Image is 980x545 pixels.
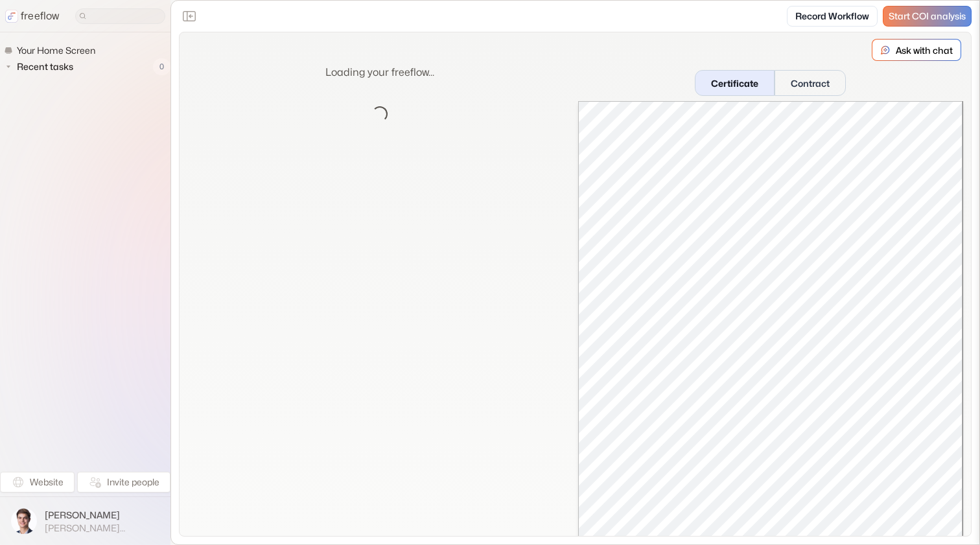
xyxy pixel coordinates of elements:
[787,6,878,27] a: Record Workflow
[14,44,99,57] span: Your Home Screen
[325,65,434,80] p: Loading your freeflow...
[8,505,163,537] button: [PERSON_NAME][PERSON_NAME][EMAIL_ADDRESS][PERSON_NAME][DOMAIN_NAME]
[775,70,846,96] button: Contract
[896,43,953,57] p: Ask with chat
[77,472,170,493] button: Invite people
[21,8,60,24] p: freeflow
[4,59,78,75] button: Recent tasks
[883,6,972,27] a: Start COI analysis
[5,8,60,24] a: freeflow
[889,11,966,22] span: Start COI analysis
[695,70,775,96] button: Certificate
[179,6,200,27] button: Close the sidebar
[153,58,170,75] span: 0
[45,509,159,522] span: [PERSON_NAME]
[578,101,964,539] iframe: Certificate
[11,508,37,534] img: profile
[14,60,77,73] span: Recent tasks
[45,522,159,534] span: [PERSON_NAME][EMAIL_ADDRESS][PERSON_NAME][DOMAIN_NAME]
[4,43,100,58] a: Your Home Screen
